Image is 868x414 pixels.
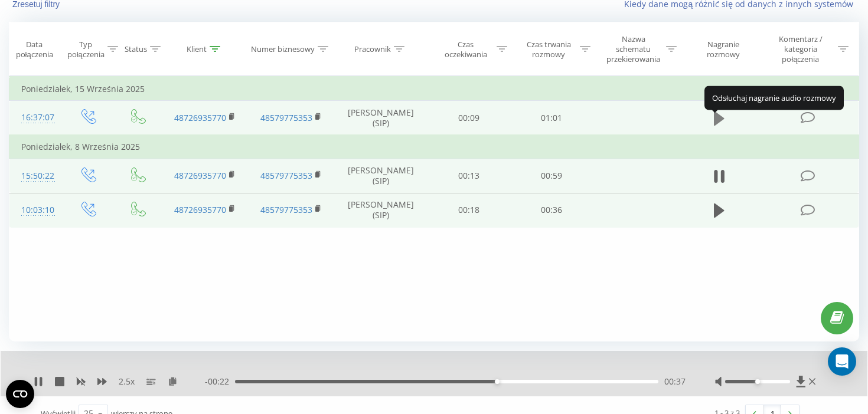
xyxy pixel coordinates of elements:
[828,347,856,376] div: Open Intercom Messenger
[9,40,59,60] div: Data połączenia
[766,34,835,64] div: Komentarz / kategoria połączenia
[21,106,50,129] div: 16:37:07
[67,40,105,60] div: Typ połączenia
[510,159,593,193] td: 00:59
[427,101,510,136] td: 00:09
[187,44,207,54] div: Klient
[427,159,510,193] td: 00:13
[427,193,510,227] td: 00:18
[690,40,756,60] div: Nagranie rozmowy
[125,44,147,54] div: Status
[174,170,226,181] a: 48726935770
[604,34,663,64] div: Nazwa schematu przekierowania
[260,112,312,123] a: 48579775353
[334,159,427,193] td: [PERSON_NAME] (SIP)
[21,199,50,222] div: 10:03:10
[9,135,859,159] td: Poniedziałek, 8 Września 2025
[438,40,494,60] div: Czas oczekiwania
[9,77,859,101] td: Poniedziałek, 15 Września 2025
[521,40,577,60] div: Czas trwania rozmowy
[251,44,315,54] div: Numer biznesowy
[704,86,844,110] div: Odsłuchaj nagranie audio rozmowy
[334,193,427,227] td: [PERSON_NAME] (SIP)
[510,193,593,227] td: 00:36
[260,170,312,181] a: 48579775353
[119,376,135,387] span: 2.5 x
[205,376,235,387] span: - 00:22
[495,379,500,384] div: Accessibility label
[174,112,226,123] a: 48726935770
[510,101,593,136] td: 01:01
[755,379,760,384] div: Accessibility label
[664,376,686,387] span: 00:37
[6,380,34,408] button: Open CMP widget
[334,101,427,136] td: [PERSON_NAME] (SIP)
[354,44,391,54] div: Pracownik
[21,165,50,188] div: 15:50:22
[260,204,312,215] a: 48579775353
[174,204,226,215] a: 48726935770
